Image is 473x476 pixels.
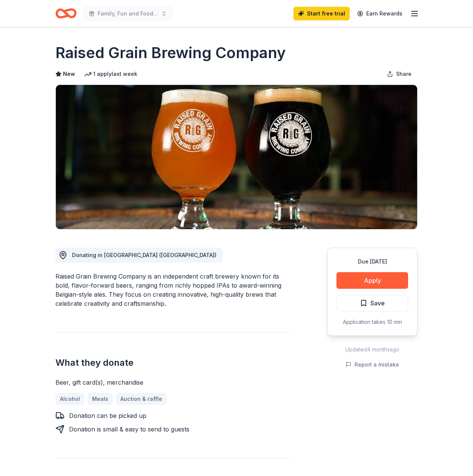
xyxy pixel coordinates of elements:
[55,378,291,387] div: Beer, gift card(s), merchandise
[336,272,408,289] button: Apply
[69,425,189,434] div: Donation is small & easy to send to guests
[83,6,173,21] button: Family, Fun and Food Trucks
[55,393,84,405] a: Alcohol
[353,7,407,20] a: Earn Rewards
[346,360,399,369] button: Report a mistake
[381,66,418,82] button: Share
[55,272,291,308] div: Raised Grain Brewing Company is an independent craft brewery known for its bold, flavor-forward b...
[55,357,291,369] h2: What they donate
[72,252,217,258] span: Donating in [GEOGRAPHIC_DATA] ([GEOGRAPHIC_DATA])
[56,85,417,229] img: Image for Raised Grain Brewing Company
[396,69,412,79] span: Share
[98,9,158,18] span: Family, Fun and Food Trucks
[336,317,408,327] div: Application takes 10 min
[370,298,385,308] span: Save
[84,69,137,79] div: 1 apply last week
[336,295,408,311] button: Save
[293,7,350,20] a: Start free trial
[55,42,286,63] h1: Raised Grain Brewing Company
[336,257,408,266] div: Due [DATE]
[327,345,418,354] div: Updated 4 months ago
[63,69,75,79] span: New
[69,411,146,420] div: Donation can be picked up
[116,393,167,405] a: Auction & raffle
[88,393,113,405] a: Meals
[55,5,77,22] a: Home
